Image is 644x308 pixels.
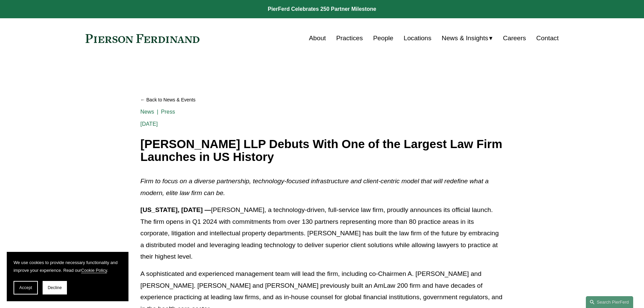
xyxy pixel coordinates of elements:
[442,32,493,45] a: folder dropdown
[140,204,503,263] p: [PERSON_NAME], a technology-driven, full-service law firm, proudly announces its official launch....
[503,32,526,45] a: Careers
[140,121,158,127] span: [DATE]
[404,32,431,45] a: Locations
[140,109,154,115] a: News
[161,109,175,115] a: Press
[7,252,128,301] section: Cookie banner
[43,281,67,294] button: Decline
[81,268,107,273] a: Cookie Policy
[140,138,503,164] h1: [PERSON_NAME] LLP Debuts With One of the Largest Law Firm Launches in US History
[586,296,633,308] a: Search this site
[14,281,38,294] button: Accept
[140,177,491,196] em: Firm to focus on a diverse partnership, technology-focused infrastructure and client-centric mode...
[373,32,393,45] a: People
[48,285,62,290] span: Decline
[19,285,32,290] span: Accept
[14,259,122,274] p: We use cookies to provide necessary functionality and improve your experience. Read our .
[309,32,326,45] a: About
[442,32,488,44] span: News & Insights
[140,206,211,213] strong: [US_STATE], [DATE] —
[536,32,558,45] a: Contact
[336,32,363,45] a: Practices
[140,94,503,106] a: Back to News & Events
